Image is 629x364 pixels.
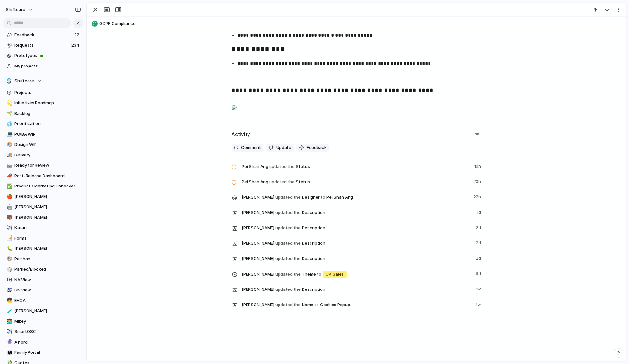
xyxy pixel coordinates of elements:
[14,194,81,200] span: [PERSON_NAME]
[242,194,274,201] span: [PERSON_NAME]
[14,100,81,106] span: Initiatives Roadmap
[6,235,12,241] button: 📝
[3,51,83,60] a: Prototypes
[242,179,268,185] span: Pei Shan Ang
[3,140,83,149] div: 🎨Design WIP
[3,306,83,316] div: 🧪[PERSON_NAME]
[3,213,83,222] a: 🐻[PERSON_NAME]
[275,271,301,278] span: updated the
[14,349,81,356] span: Family Portal
[266,144,294,152] button: Update
[3,233,83,243] a: 📝Forms
[7,297,11,304] div: 🧒
[276,145,291,151] span: Update
[6,194,12,200] button: 🍎
[242,210,274,216] span: [PERSON_NAME]
[7,120,11,128] div: 🧊
[3,98,83,108] a: 💫Initiatives Roadmap
[242,162,470,171] span: Status
[3,88,83,98] a: Projects
[14,110,81,117] span: Backlog
[14,204,81,210] span: [PERSON_NAME]
[6,162,12,169] button: 🛤️
[242,225,274,231] span: [PERSON_NAME]
[275,286,301,293] span: updated the
[314,302,319,308] span: to
[6,214,12,221] button: 🐻
[14,277,81,283] span: NA View
[3,327,83,336] a: ✈️SmartOSC
[3,244,83,253] a: 🐛[PERSON_NAME]
[476,285,482,292] span: 1w
[14,90,81,96] span: Projects
[242,239,472,248] span: Description
[14,32,72,38] span: Feedback
[269,163,295,170] span: updated the
[3,4,36,15] button: shiftcare
[3,181,83,191] a: ✅Product / Marketing Handover
[242,177,469,186] span: Status
[14,328,81,335] span: SmartOSC
[296,144,329,152] button: Feedback
[476,269,482,277] span: 6d
[7,318,11,325] div: 👨‍💻
[7,131,11,138] div: 💻
[6,297,12,304] button: 🧒
[6,277,12,283] button: 🇨🇦
[3,254,83,264] div: 🎨Peishan
[6,204,12,210] button: 🤖
[232,144,263,152] button: Comment
[242,302,274,308] span: [PERSON_NAME]
[7,151,11,159] div: 🚚
[6,173,12,179] button: 📣
[90,19,624,29] button: GDPR Compliance
[3,150,83,160] div: 🚚Delivery
[6,225,12,231] button: ✈️
[3,161,83,170] div: 🛤️Ready for Review
[275,256,301,262] span: updated the
[14,42,69,49] span: Requests
[99,20,624,27] span: GDPR Compliance
[3,202,83,212] div: 🤖[PERSON_NAME]
[14,266,81,273] span: Parked/Blocked
[307,145,326,151] span: Feedback
[269,179,295,185] span: updated the
[321,194,325,201] span: to
[7,276,11,283] div: 🇨🇦
[14,63,81,69] span: My projects
[7,307,11,315] div: 🧪
[14,78,34,84] span: Shiftcare
[242,254,472,263] span: Description
[7,203,11,211] div: 🤖
[14,152,81,158] span: Delivery
[6,339,12,345] button: 🔮
[241,145,261,151] span: Comment
[6,183,12,189] button: ✅
[3,223,83,233] a: ✈️Karan
[14,162,81,169] span: Ready for Review
[7,234,11,242] div: 📝
[6,6,25,13] span: shiftcare
[14,245,81,252] span: [PERSON_NAME]
[14,131,81,138] span: PO/BA WIP
[242,163,268,170] span: Pei Shan Ang
[242,240,274,247] span: [PERSON_NAME]
[476,239,482,246] span: 2d
[3,130,83,139] div: 💻PO/BA WIP
[3,317,83,326] a: 👨‍💻Mikey
[7,266,11,273] div: 🎲
[275,225,301,231] span: updated the
[476,254,482,262] span: 2d
[6,100,12,106] button: 💫
[326,271,344,278] span: UK Sales
[14,235,81,241] span: Forms
[14,52,81,59] span: Prototypes
[6,349,12,356] button: 👪
[3,275,83,285] div: 🇨🇦NA View
[14,225,81,231] span: Karan
[6,287,12,293] button: 🇬🇧
[242,286,274,293] span: [PERSON_NAME]
[275,194,301,201] span: updated the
